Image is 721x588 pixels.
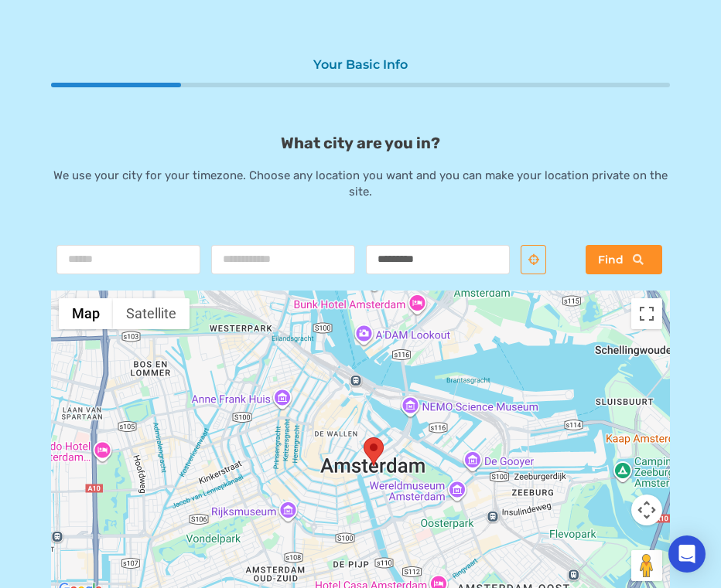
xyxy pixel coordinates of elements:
[59,298,113,329] button: Show street map
[631,495,662,525] button: Map camera controls
[51,168,670,201] p: We use your city for your timezone. Choose any location you want and you can make your location p...
[668,535,706,573] div: Open Intercom Messenger
[586,245,661,274] button: Find
[598,253,624,267] span: Find
[113,298,190,329] button: Show satellite imagery
[59,57,662,75] div: Your Basic Info
[631,550,662,581] button: Drag Pegman onto the map to open Street View
[631,298,662,329] button: Toggle fullscreen view
[51,134,670,152] p: What city are you in?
